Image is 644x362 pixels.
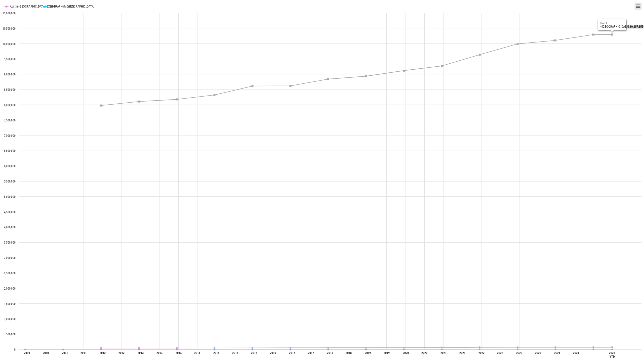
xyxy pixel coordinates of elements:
text: 2014 [194,351,200,355]
path: Saturday, 14 Dec, 18:00, 9,118,271. USA. [403,70,405,72]
path: Saturday, 14 Dec, 18:00, 8,176,858. USA. [176,98,178,100]
text: 1,500,000 [4,302,16,306]
path: Saturday, 14 Dec, 18:00, 1,550. 78610. [592,348,594,350]
path: Saturday, 14 Jun, 19:00, 10,297,855. USA. [611,33,613,35]
text: 2022 [497,351,503,355]
text: 2016 [251,351,257,355]
path: Tuesday, 14 Dec, 18:00, 9,638,524. USA. [479,54,481,56]
path: Saturday, 14 Dec, 18:00, 10,296,893. USA. [592,34,594,36]
text: 2016 [270,351,276,355]
text: 5,500,000 [4,180,16,183]
text: 2013 [156,351,163,355]
path: Wednesday, 14 Dec, 18:00, 9,992,820. USA. [517,43,519,45]
text: 500,000 [6,333,16,336]
text: 4,500,000 [4,210,16,214]
text: 2019 [365,351,371,355]
path: Monday, 14 Dec, 18:00, 8,614,071. USA. [252,85,254,87]
text: 2010 [43,351,49,355]
text: 2023 [535,351,541,355]
path: Friday, 14 Dec, 18:00, 794. 78610. [138,348,140,350]
path: Tuesday, 14 Dec, 18:00, 1,416. 78610. [479,348,481,350]
text: 2024 [573,351,579,355]
path: Thursday, 14 Dec, 18:00, 1,045. 78610. [327,348,329,350]
text: 2019 [384,351,390,355]
path: Sunday, 14 Dec, 18:00, 8,321,547. USA. [214,94,216,96]
text: 2,500,000 [4,271,16,275]
text: 10,500,000 [3,27,16,30]
path: Saturday, 14 Dec, 18:00, 852. 78610. [176,348,178,350]
text: 4,000,000 [4,225,16,229]
path: Saturday, 14 Dec, 18:00, 1,132. 78610. [403,348,405,350]
text: 0 [14,348,16,351]
text: 2018 [346,351,352,355]
text: [GEOGRAPHIC_DATA] [67,5,94,8]
text: 3,000,000 [4,256,16,260]
text: 3,500,000 [4,241,16,244]
text: 2014 [176,351,182,355]
path: Wednesday, 14 Dec, 18:00, 8,619,736. USA. [290,85,292,87]
text: 8,500,000 [4,88,16,92]
path: Tuesday, 14 Dec, 18:00, 642. 78610. [62,348,64,350]
text: 5,000,000 [4,195,16,199]
text: 2020 [403,351,409,355]
path: Wednesday, 14 Dec, 18:00, 722. 78610. [100,348,102,350]
text: 9,500,000 [4,57,16,61]
text: 6,000,000 [4,164,16,168]
path: Thursday, 14 Dec, 18:00, 8,840,773. USA. [327,78,329,80]
text: 2015 [232,351,238,355]
text: 2018 [327,351,333,355]
path: Wednesday, 14 Dec, 18:00, 1,409. 78610. [517,348,519,350]
text: 2012 [118,351,125,355]
text: 2024 [554,351,560,355]
path: Monday, 14 Dec, 18:00, 600. 78610. [24,348,26,350]
button: Show 78610 [44,2,57,5]
path: Wednesday, 14 Dec, 18:00, 7,977,430. USA. [100,105,102,107]
text: 11,000,000 [3,12,16,15]
text: 2013 [138,351,144,355]
button: Show USA [62,2,73,5]
text: Austin-[GEOGRAPHIC_DATA], [GEOGRAPHIC_DATA] [10,5,74,8]
text: 2017 [308,351,314,355]
text: 2022 [478,351,485,355]
path: Monday, 14 Dec, 18:00, 9,271,872. USA. [441,65,443,67]
path: Tuesday, 14 Dec, 18:00, 68,193. Austin-Round Rock, TX. [479,346,481,348]
path: Thursday, 14 Dec, 18:00, 10,105,296. USA. [554,39,556,41]
text: 2010 [24,351,30,355]
path: Wednesday, 14 Dec, 18:00, 1,019. 78610. [290,348,292,350]
text: 2012 [100,351,106,355]
path: Friday, 14 Dec, 18:00, 1,096. 78610. [365,348,367,350]
text: 2015 [213,351,219,355]
path: Thursday, 14 Dec, 18:00, 1,477. 78610. [554,348,556,350]
text: 2011 [62,351,68,355]
path: Friday, 14 Dec, 18:00, 8,107,252. USA. [138,101,140,103]
button: Show Austin-Round Rock, TX [5,2,39,5]
path: Saturday, 14 Jun, 19:00, 1,634. 78610. [611,348,613,350]
text: 9,000,000 [4,73,16,76]
text: 78610 [49,5,57,8]
text: 2021 [459,351,465,355]
g: USA, line 3 of 3 with 15 data points. [100,33,613,106]
text: 2,000,000 [4,287,16,290]
text: 10,000,000 [3,42,16,46]
text: 2011 [80,351,87,355]
text: 2017 [289,351,295,355]
text: 2020 [421,351,427,355]
path: Friday, 14 Dec, 18:00, 8,935,442. USA. [365,75,367,77]
text: 6,500,000 [4,149,16,153]
path: Monday, 14 Dec, 18:00, 1,192. 78610. [441,348,443,350]
text: 8,000,000 [4,103,16,107]
text: 2023 [516,351,522,355]
text: 1,000,000 [4,317,16,321]
text: 7,500,000 [4,119,16,122]
text: 7,000,000 [4,134,16,138]
text: 2025 YTD [609,351,615,358]
text: 2021 [440,351,447,355]
path: Sunday, 14 Dec, 18:00, 905. 78610. [214,348,216,350]
path: Monday, 14 Dec, 18:00, 950. 78610. [252,348,254,350]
